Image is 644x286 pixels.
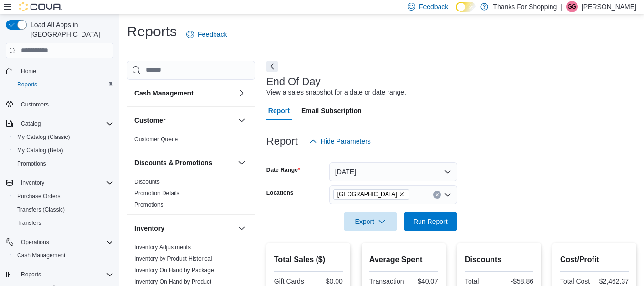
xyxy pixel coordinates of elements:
[134,136,178,143] a: Customer Queue
[329,162,457,181] button: [DATE]
[13,204,69,215] a: Transfers (Classic)
[183,25,231,44] a: Feedback
[134,201,164,209] span: Promotions
[566,1,578,12] div: G Gudmundson
[134,278,211,286] span: Inventory On Hand by Product
[10,78,117,91] button: Reports
[399,191,405,197] button: Remove Grant Park from selection in this group
[310,277,343,285] div: $0.00
[134,255,212,262] a: Inventory by Product Historical
[13,191,113,202] span: Purchase Orders
[13,217,113,229] span: Transfers
[582,1,636,12] p: [PERSON_NAME]
[134,223,234,233] button: Inventory
[596,277,629,285] div: $2,462.37
[10,144,117,157] button: My Catalog (Beta)
[134,201,164,208] a: Promotions
[17,177,113,189] span: Inventory
[13,79,41,90] a: Reports
[337,190,397,199] span: [GEOGRAPHIC_DATA]
[134,88,194,98] h3: Cash Management
[17,206,65,213] span: Transfers (Classic)
[301,101,362,120] span: Email Subscription
[134,278,211,285] a: Inventory On Hand by Product
[13,145,113,156] span: My Catalog (Beta)
[2,235,117,249] button: Operations
[266,61,278,72] button: Next
[268,101,290,120] span: Report
[127,22,177,41] h1: Reports
[266,87,406,97] div: View a sales snapshot for a date or date range.
[127,176,255,214] div: Discounts & Promotions
[134,244,191,251] a: Inventory Adjustments
[266,189,294,197] label: Locations
[236,157,247,169] button: Discounts & Promotions
[17,192,61,200] span: Purchase Orders
[404,212,457,231] button: Run Report
[560,254,629,265] h2: Cost/Profit
[413,217,448,226] span: Run Report
[13,131,113,143] span: My Catalog (Classic)
[236,87,247,99] button: Cash Management
[17,65,113,77] span: Home
[13,158,50,169] a: Promotions
[13,204,113,215] span: Transfers (Classic)
[134,158,234,168] button: Discounts & Promotions
[21,67,36,75] span: Home
[134,266,214,274] span: Inventory On Hand by Package
[17,133,70,141] span: My Catalog (Classic)
[13,250,69,261] a: Cash Management
[13,158,113,169] span: Promotions
[333,189,409,200] span: Grant Park
[321,137,371,146] span: Hide Parameters
[266,136,298,147] h3: Report
[13,145,67,156] a: My Catalog (Beta)
[349,212,391,231] span: Export
[134,116,165,125] h3: Customer
[134,267,214,274] a: Inventory On Hand by Package
[344,212,397,231] button: Export
[10,203,117,216] button: Transfers (Classic)
[419,2,448,11] span: Feedback
[2,176,117,190] button: Inventory
[17,269,113,280] span: Reports
[433,191,441,199] button: Clear input
[17,99,52,110] a: Customers
[13,79,113,90] span: Reports
[198,30,227,39] span: Feedback
[10,216,117,230] button: Transfers
[19,2,62,11] img: Cova
[10,249,117,262] button: Cash Management
[465,254,533,265] h2: Discounts
[134,190,180,197] span: Promotion Details
[561,1,562,12] p: |
[501,277,533,285] div: -$58.86
[2,117,117,130] button: Catalog
[17,236,53,248] button: Operations
[568,1,577,12] span: GG
[134,178,160,186] span: Discounts
[274,254,343,265] h2: Total Sales ($)
[21,271,41,278] span: Reports
[560,277,593,285] div: Total Cost
[408,277,438,285] div: $40.07
[444,191,451,199] button: Open list of options
[134,179,160,185] a: Discounts
[2,268,117,281] button: Reports
[10,190,117,203] button: Purchase Orders
[21,101,49,108] span: Customers
[17,81,37,88] span: Reports
[493,1,557,12] p: Thanks For Shopping
[10,130,117,144] button: My Catalog (Classic)
[17,65,40,77] a: Home
[10,157,117,170] button: Promotions
[21,179,44,187] span: Inventory
[134,190,180,197] a: Promotion Details
[17,177,48,189] button: Inventory
[13,131,74,143] a: My Catalog (Classic)
[306,132,375,151] button: Hide Parameters
[134,116,234,125] button: Customer
[266,166,300,174] label: Date Range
